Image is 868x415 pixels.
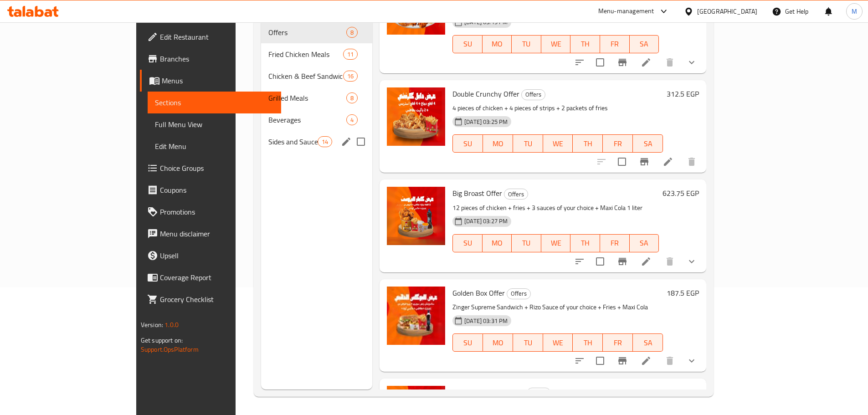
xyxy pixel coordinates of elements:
[347,94,357,102] span: 8
[457,137,479,150] span: SU
[641,355,652,366] a: Edit menu item
[140,266,281,288] a: Coverage Report
[603,333,633,352] button: FR
[611,51,633,73] button: Branch-specific-item
[547,137,570,150] span: WE
[483,234,512,252] button: MO
[261,43,372,65] div: Fried Chicken Meals11
[387,287,445,345] img: Golden Box Offer
[545,37,567,51] span: WE
[591,252,610,271] span: Select to update
[606,336,629,349] span: FR
[483,35,512,53] button: MO
[659,251,681,272] button: delete
[574,236,596,250] span: TH
[541,35,571,53] button: WE
[504,189,528,200] span: Offers
[261,18,372,156] nav: Menu sections
[148,113,281,135] a: Full Menu View
[507,288,530,299] span: Offers
[606,137,629,150] span: FR
[344,72,357,81] span: 16
[160,228,274,239] span: Menu disclaimer
[347,116,357,124] span: 4
[667,87,699,100] h6: 312.5 EGP
[663,187,699,200] h6: 623.75 EGP
[261,131,372,153] div: Sides and Sauces14edit
[140,245,281,266] a: Upsell
[452,202,659,214] p: 12 pieces of chicken + fries + 3 sauces of your choice + Maxi Cola 1 liter
[659,350,681,372] button: delete
[517,137,539,150] span: TU
[697,6,757,16] div: [GEOGRAPHIC_DATA]
[483,333,513,352] button: MO
[268,71,343,82] span: Chicken & Beef Sandwiches
[261,109,372,131] div: Beverages4
[452,385,525,399] span: Al mazag Tashkila Offer
[486,236,508,250] span: MO
[487,336,509,349] span: MO
[591,351,610,370] span: Select to update
[591,53,610,72] span: Select to update
[457,37,478,51] span: SU
[611,350,633,372] button: Branch-specific-item
[598,6,654,17] div: Menu-management
[637,336,659,349] span: SA
[461,217,511,225] span: [DATE] 03:27 PM
[268,136,318,147] span: Sides and Sauces
[570,234,600,252] button: TH
[140,157,281,179] a: Choice Groups
[140,288,281,310] a: Grocery Checklist
[160,31,274,42] span: Edit Restaurant
[339,135,353,149] button: edit
[160,250,274,261] span: Upsell
[504,189,528,200] div: Offers
[633,134,663,153] button: SA
[637,137,659,150] span: SA
[633,151,655,173] button: Branch-specific-item
[318,138,332,146] span: 14
[140,223,281,245] a: Menu disclaimer
[141,343,199,355] a: Support.OpsPlatform
[513,333,543,352] button: TU
[515,236,538,250] span: TU
[543,134,573,153] button: WE
[387,187,445,245] img: Big Broast Offer
[543,333,573,352] button: WE
[140,70,281,92] a: Menus
[570,35,600,53] button: TH
[612,152,632,171] span: Select to update
[547,336,570,349] span: WE
[569,51,591,73] button: sort-choices
[261,87,372,109] div: Grilled Meals8
[852,6,857,16] span: M
[160,163,274,174] span: Choice Groups
[268,114,346,125] span: Beverages
[160,206,274,217] span: Promotions
[162,75,274,86] span: Menus
[569,251,591,272] button: sort-choices
[160,294,274,305] span: Grocery Checklist
[155,119,274,130] span: Full Menu View
[512,35,541,53] button: TU
[148,135,281,157] a: Edit Menu
[140,179,281,201] a: Coupons
[507,288,531,299] div: Offers
[573,134,603,153] button: TH
[457,236,478,250] span: SU
[140,48,281,70] a: Branches
[155,141,274,152] span: Edit Menu
[268,27,346,38] span: Offers
[633,236,656,250] span: SA
[576,336,599,349] span: TH
[155,97,274,108] span: Sections
[140,26,281,48] a: Edit Restaurant
[452,35,482,53] button: SU
[452,134,483,153] button: SU
[521,89,545,100] div: Offers
[346,27,358,38] div: items
[486,37,508,51] span: MO
[140,201,281,223] a: Promotions
[522,89,545,100] span: Offers
[574,37,596,51] span: TH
